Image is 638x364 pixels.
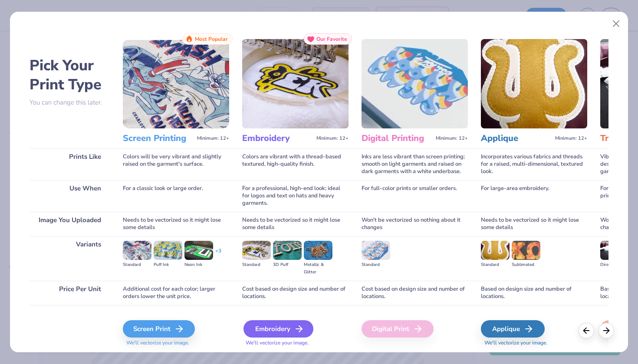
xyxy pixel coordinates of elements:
img: Applique [481,39,587,128]
div: For a professional, high-end look; ideal for logos and text on hats and heavy garments. [242,180,349,212]
div: Screen Print [123,320,195,338]
img: Standard [481,241,510,260]
span: We'll vectorize your image. [123,339,229,347]
div: Won't be vectorized so nothing about it changes [362,212,468,236]
div: For large-area embroidery. [481,180,587,212]
img: Sublimated [512,241,540,260]
h3: Screen Printing [123,133,194,144]
button: Close [608,16,625,32]
span: Minimum: 12+ [555,135,587,141]
div: + 3 [215,247,221,262]
div: Prints Like [30,148,110,180]
div: For full-color prints or smaller orders. [362,180,468,212]
img: 3D Puff [273,241,302,260]
span: Minimum: 12+ [316,135,349,141]
div: Applique [481,320,545,338]
img: Screen Printing [123,39,229,128]
img: Puff Ink [154,241,182,260]
div: Colors will be very vibrant and slightly raised on the garment's surface. [123,148,229,180]
span: Minimum: 12+ [197,135,229,141]
div: Inks are less vibrant than screen printing; smooth on light garments and raised on dark garments ... [362,148,468,180]
div: Direct-to-film [600,261,629,269]
div: Sublimated [512,261,540,269]
div: Digital Print [362,320,434,338]
div: Needs to be vectorized so it might lose some details [123,212,229,236]
div: Metallic & Glitter [304,261,332,276]
div: For a classic look or large order. [123,180,229,212]
div: Needs to be vectorized so it might lose some details [242,212,349,236]
div: Additional cost for each color; larger orders lower the unit price. [123,281,229,305]
div: Neon Ink [184,261,213,269]
span: Most Popular [195,36,228,42]
p: You can change this later. [30,99,110,106]
h3: Digital Printing [362,133,432,144]
div: Colors are vibrant with a thread-based textured, high-quality finish. [242,148,349,180]
img: Embroidery [242,39,349,128]
img: Digital Printing [362,39,468,128]
div: Variants [30,236,110,281]
div: Incorporates various fabrics and threads for a raised, multi-dimensional, textured look. [481,148,587,180]
h3: Applique [481,133,552,144]
img: Standard [123,241,151,260]
img: Metallic & Glitter [304,241,332,260]
div: Embroidery [243,320,313,338]
div: Standard [362,261,390,269]
span: We'll vectorize your image. [481,339,587,347]
img: Direct-to-film [600,241,629,260]
div: Standard [123,261,151,269]
span: We'll vectorize your image. [242,339,349,347]
div: Standard [481,261,510,269]
div: Cost based on design size and number of locations. [362,281,468,305]
div: Price Per Unit [30,281,110,305]
h3: Embroidery [242,133,313,144]
div: 3D Puff [273,261,302,269]
h2: Pick Your Print Type [30,56,110,94]
div: Use When [30,180,110,212]
div: Needs to be vectorized so it might lose some details [481,212,587,236]
div: Standard [242,261,271,269]
span: Minimum: 12+ [436,135,468,141]
div: Image You Uploaded [30,212,110,236]
div: Puff Ink [154,261,182,269]
span: Our Favorite [316,36,347,42]
div: Cost based on design size and number of locations. [242,281,349,305]
div: Based on design size and number of locations. [481,281,587,305]
img: Neon Ink [184,241,213,260]
img: Standard [362,241,390,260]
img: Standard [242,241,271,260]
